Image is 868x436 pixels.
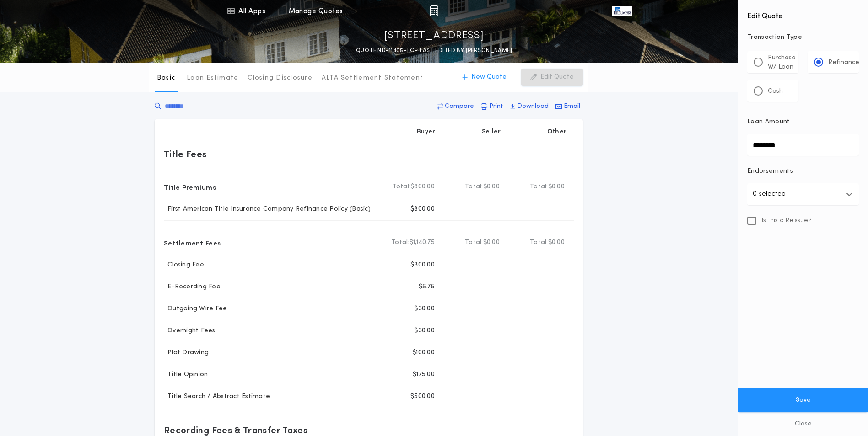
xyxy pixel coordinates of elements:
p: Download [517,102,549,111]
button: Save [738,388,868,412]
p: Title Opinion [164,370,208,379]
button: Download [507,98,551,115]
span: Is this a Reissue? [762,216,812,225]
p: Buyer [417,128,435,137]
p: $100.00 [412,348,435,357]
span: $0.00 [548,182,565,191]
img: vs-icon [612,6,631,16]
b: Total: [530,182,548,191]
span: $0.00 [548,238,565,247]
p: Refinance [828,58,859,67]
p: Closing Disclosure [248,74,313,83]
p: Basic [157,74,175,83]
img: img [430,5,438,16]
b: Total: [465,238,483,247]
p: E-Recording Fee [164,282,221,292]
span: $1,140.75 [410,238,435,247]
p: Title Fees [164,147,207,161]
span: $0.00 [483,238,500,247]
b: Total: [393,182,411,191]
button: New Quote [453,69,516,86]
p: Edit Quote [540,73,574,82]
p: QUOTE ND-11405-TC - LAST EDITED BY [PERSON_NAME] [356,46,512,55]
p: [STREET_ADDRESS] [384,29,484,43]
p: Loan Amount [747,117,790,127]
p: Other [547,128,566,137]
p: Title Search / Abstract Estimate [164,392,270,401]
button: Email [553,98,583,115]
p: Settlement Fees [164,235,221,250]
p: $30.00 [414,304,435,314]
p: $300.00 [410,261,435,270]
b: Total: [391,238,410,247]
button: Print [478,98,506,115]
h4: Edit Quote [747,5,859,22]
p: Loan Estimate [187,74,238,83]
button: Edit Quote [521,69,583,86]
p: Plat Drawing [164,348,209,357]
p: Closing Fee [164,261,204,270]
p: New Quote [471,73,507,82]
span: $800.00 [410,182,435,191]
p: ALTA Settlement Statement [322,74,423,83]
button: 0 selected [747,183,859,205]
input: Loan Amount [747,134,859,156]
p: Print [489,102,503,111]
p: Seller [482,128,501,137]
p: Endorsements [747,167,859,176]
button: Compare [435,98,477,115]
b: Total: [465,182,483,191]
p: $175.00 [413,370,435,379]
p: Transaction Type [747,33,859,42]
p: First American Title Insurance Company Refinance Policy (Basic) [164,205,371,214]
b: Total: [530,238,548,247]
p: $500.00 [410,392,435,401]
p: $5.75 [419,282,435,292]
p: Purchase W/ Loan [768,53,796,72]
p: Title Premiums [164,180,216,194]
button: Close [738,412,868,436]
p: Overnight Fees [164,326,216,335]
p: Compare [445,102,474,111]
span: $0.00 [483,182,500,191]
p: $30.00 [414,326,435,335]
p: Outgoing Wire Fee [164,304,227,314]
p: Email [564,102,580,111]
p: Cash [768,87,783,96]
p: $800.00 [410,205,435,214]
p: 0 selected [753,189,786,200]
